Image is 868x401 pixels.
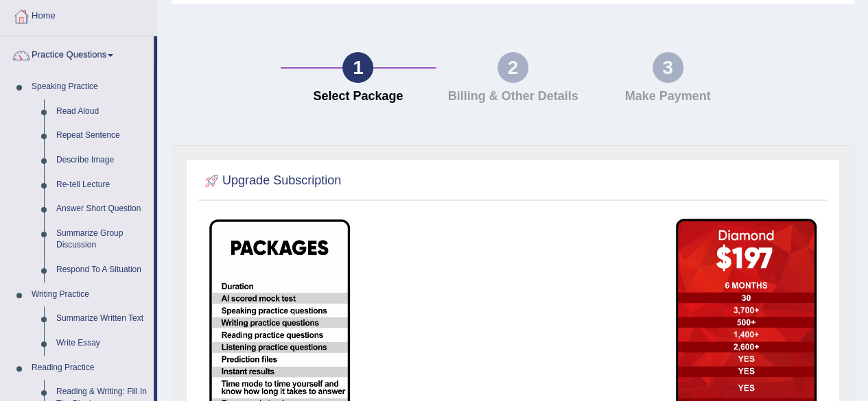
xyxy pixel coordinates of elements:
[443,90,584,104] h4: Billing & Other Details
[497,52,528,83] div: 2
[50,148,154,173] a: Describe Image
[50,221,154,258] a: Summarize Group Discussion
[25,356,154,380] a: Reading Practice
[50,99,154,124] a: Read Aloud
[288,90,429,104] h4: Select Package
[50,173,154,197] a: Re-tell Lecture
[342,52,373,83] div: 1
[1,36,154,71] a: Practice Questions
[597,90,738,104] h4: Make Payment
[50,306,154,331] a: Summarize Written Text
[25,75,154,99] a: Speaking Practice
[50,258,154,282] a: Respond To A Situation
[25,282,154,307] a: Writing Practice
[202,171,341,191] h2: Upgrade Subscription
[50,331,154,356] a: Write Essay
[50,123,154,148] a: Repeat Sentence
[653,52,683,83] div: 3
[50,197,154,221] a: Answer Short Question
